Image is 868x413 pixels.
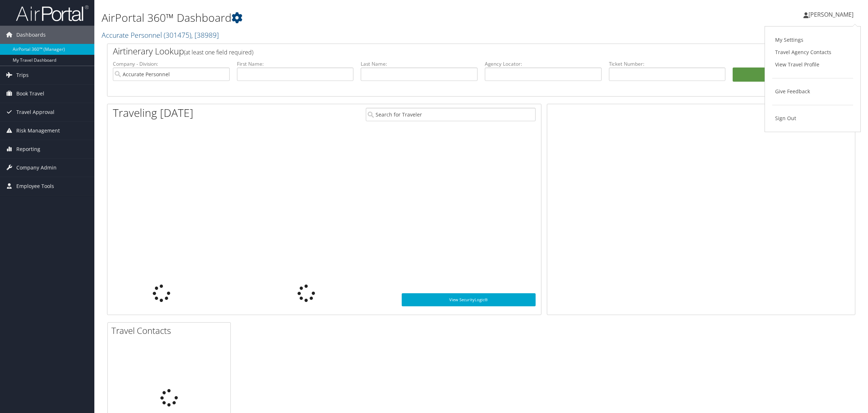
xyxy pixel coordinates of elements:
[772,58,853,71] a: View Travel Profile
[16,122,60,140] span: Risk Management
[16,140,40,158] span: Reporting
[16,177,54,195] span: Employee Tools
[16,5,89,22] img: airportal-logo.png
[772,85,853,98] a: Give Feedback
[402,293,535,306] a: View SecurityLogic®
[366,108,536,121] input: Search for Traveler
[102,10,608,25] h1: AirPortal 360™ Dashboard
[361,60,478,68] label: Last Name:
[237,60,354,68] label: First Name:
[803,4,861,25] a: [PERSON_NAME]
[164,30,191,40] span: ( 301475 )
[16,66,29,84] span: Trips
[485,60,602,68] label: Agency Locator:
[772,34,853,46] a: My Settings
[16,103,54,121] span: Travel Approval
[808,11,853,19] span: [PERSON_NAME]
[609,60,726,68] label: Ticket Number:
[191,30,219,40] span: , [ 38989 ]
[16,159,57,177] span: Company Admin
[113,105,193,120] h1: Traveling [DATE]
[102,30,219,40] a: Accurate Personnel
[772,46,853,58] a: Travel Agency Contacts
[733,68,849,82] button: Search
[16,85,44,103] span: Book Travel
[16,26,46,44] span: Dashboards
[184,48,253,56] span: (at least one field required)
[772,112,853,124] a: Sign Out
[113,60,230,68] label: Company - Division:
[111,324,230,337] h2: Travel Contacts
[113,45,787,57] h2: Airtinerary Lookup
